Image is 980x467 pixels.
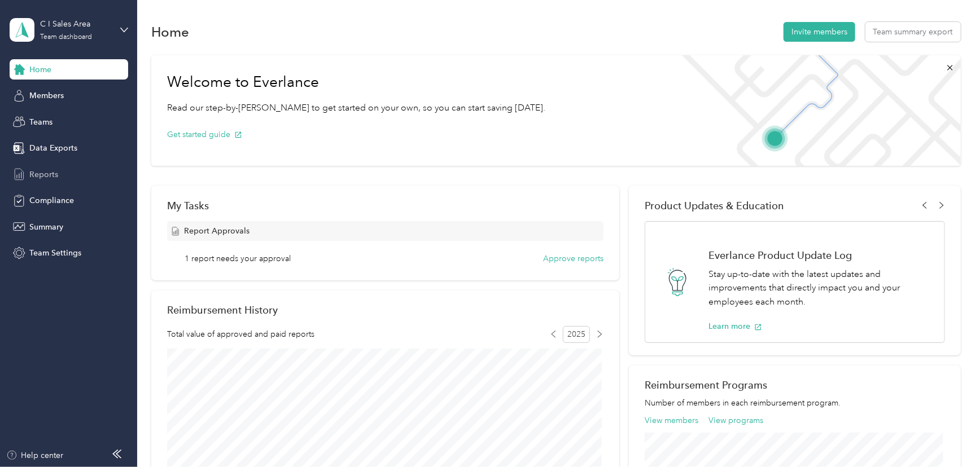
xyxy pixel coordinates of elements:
[645,415,698,426] button: View members
[29,221,63,233] span: Summary
[563,326,590,343] span: 2025
[6,450,64,461] button: Help center
[543,253,603,265] button: Approve reports
[29,247,81,259] span: Team Settings
[865,22,961,42] button: Team summary export
[167,200,603,212] div: My Tasks
[29,64,51,76] span: Home
[645,200,784,212] span: Product Updates & Education
[917,404,980,467] iframe: Everlance-gr Chat Button Frame
[167,129,242,140] button: Get started guide
[708,249,932,261] h1: Everlance Product Update Log
[167,304,278,316] h2: Reimbursement History
[167,101,545,115] p: Read our step-by-[PERSON_NAME] to get started on your own, so you can start saving [DATE].
[151,26,189,38] h1: Home
[784,22,855,42] button: Invite members
[167,328,314,340] span: Total value of approved and paid reports
[29,90,64,102] span: Members
[185,253,291,265] span: 1 report needs your approval
[184,225,250,237] span: Report Approvals
[645,379,944,391] h2: Reimbursement Programs
[167,73,545,91] h1: Welcome to Everlance
[708,267,932,309] p: Stay up-to-date with the latest updates and improvements that directly impact you and your employ...
[671,55,960,166] img: Welcome to everlance
[40,18,111,30] div: C I Sales Area
[645,397,944,409] p: Number of members in each reimbursement program.
[708,320,762,332] button: Learn more
[29,116,53,128] span: Teams
[29,142,77,154] span: Data Exports
[29,195,74,206] span: Compliance
[40,34,92,41] div: Team dashboard
[708,415,763,426] button: View programs
[29,169,58,180] span: Reports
